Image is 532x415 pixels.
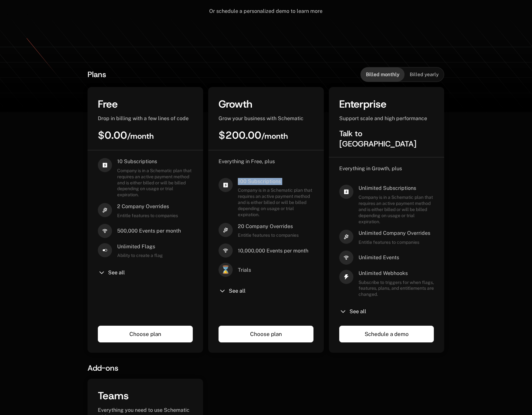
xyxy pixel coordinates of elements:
[238,247,308,254] span: 10,000,000 Events per month
[339,115,427,121] span: Support scale and high performance
[339,326,434,342] a: Schedule a demo
[359,279,434,298] span: Subscribe to triggers for when flags, features, plans, and entitlements are changed.
[359,239,430,245] span: Entitle features to companies
[339,128,416,149] span: Talk to [GEOGRAPHIC_DATA]
[339,230,353,244] i: hammer
[350,309,366,314] span: See all
[209,8,322,14] span: Or schedule a personalized demo to learn more
[339,270,353,284] i: thunder
[117,243,163,250] span: Unlimited Flags
[219,115,303,121] span: Grow your business with Schematic
[339,251,353,265] i: signal
[359,185,434,192] span: Unlimited Subscriptions
[98,389,129,402] span: Teams
[117,227,181,234] span: 500,000 Events per month
[117,252,163,259] span: Ability to create a flag
[219,97,252,111] span: Growth
[339,185,353,199] i: cashapp
[238,267,251,274] span: Trials
[238,223,299,230] span: 20 Company Overrides
[117,158,193,165] span: 10 Subscriptions
[359,194,434,225] span: Company is in a Schematic plan that requires an active payment method and is either billed or wil...
[219,243,233,258] i: signal
[359,270,434,277] span: Unlimited Webhooks
[219,287,226,295] i: chevron-down
[98,203,112,217] i: hammer
[98,269,106,277] i: chevron-down
[339,308,347,315] i: chevron-down
[410,71,439,78] span: Billed yearly
[238,232,299,238] span: Entitle features to companies
[229,288,246,294] span: See all
[339,97,387,111] span: Enterprise
[117,168,193,198] span: Company is in a Schematic plan that requires an active payment method and is either billed or wil...
[219,223,233,237] i: hammer
[219,263,233,277] span: ⌛
[98,243,112,257] i: boolean-on
[98,115,189,121] span: Drop in billing with a few lines of code
[117,203,178,210] span: 2 Company Overrides
[366,71,399,78] span: Billed monthly
[219,326,313,342] a: Choose plan
[117,213,178,219] span: Entitle features to companies
[238,187,313,217] span: Company is in a Schematic plan that requires an active payment method and is either billed or wil...
[88,69,106,80] span: Plans
[98,97,118,111] span: Free
[108,270,125,275] span: See all
[98,224,112,238] i: signal
[219,128,288,142] span: $200.00
[219,158,275,164] span: Everything in Free, plus
[219,178,233,192] i: cashapp
[359,254,399,261] span: Unlimited Events
[238,178,313,185] span: 100 Subscriptions
[359,230,430,237] span: Unlimited Company Overrides
[98,128,154,142] span: $0.00
[261,131,288,141] sub: / month
[98,326,193,342] a: Choose plan
[98,158,112,172] i: cashapp
[339,165,402,172] span: Everything in Growth, plus
[127,131,154,141] sub: / month
[88,363,118,373] span: Add-ons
